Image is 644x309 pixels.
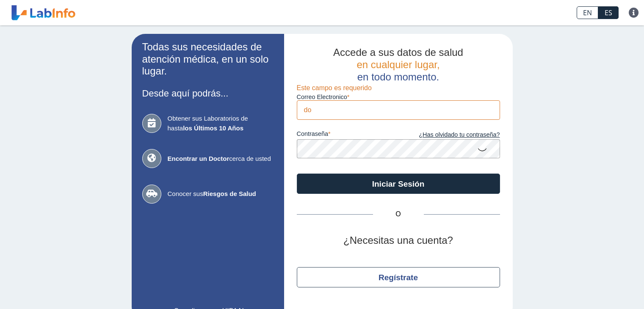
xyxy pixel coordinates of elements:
a: ES [598,6,619,19]
span: Este campo es requerido [297,84,372,91]
b: los Últimos 10 Años [183,124,243,132]
span: Conocer sus [168,189,274,199]
button: Iniciar Sesión [297,174,500,194]
span: O [373,209,424,219]
button: Regístrate [297,267,500,287]
label: contraseña [297,130,398,140]
span: cerca de usted [168,154,274,164]
h2: Todas sus necesidades de atención médica, en un solo lugar. [142,41,274,77]
b: Encontrar un Doctor [168,155,229,162]
iframe: Help widget launcher [569,276,635,300]
span: en todo momento. [357,71,439,83]
span: Obtener sus Laboratorios de hasta [168,114,274,133]
span: en cualquier lugar, [357,59,439,70]
b: Riesgos de Salud [203,190,256,197]
label: Correo Electronico [297,94,500,100]
a: EN [577,6,598,19]
h3: Desde aquí podrás... [142,88,274,99]
a: ¿Has olvidado tu contraseña? [398,130,500,140]
span: Accede a sus datos de salud [333,47,463,58]
h2: ¿Necesitas una cuenta? [297,235,500,247]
